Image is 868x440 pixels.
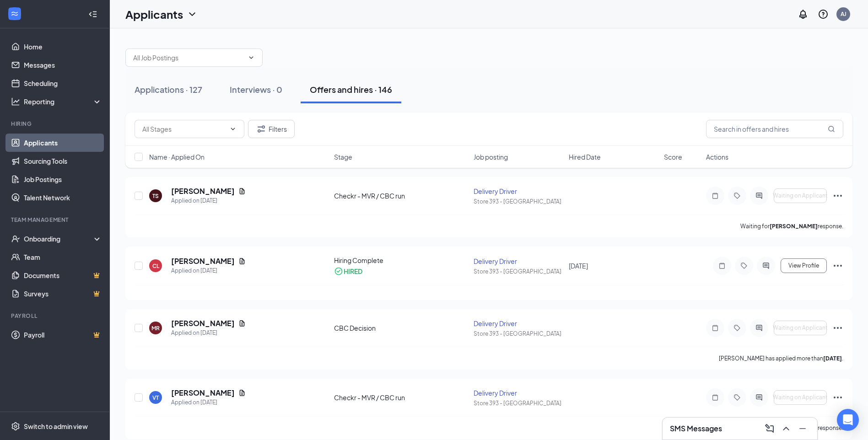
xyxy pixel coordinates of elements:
input: All Job Postings [133,53,244,63]
svg: ActiveChat [754,324,765,332]
a: Messages [24,56,102,74]
span: Hired Date [569,152,601,161]
div: VT [152,394,159,402]
button: Filter Filters [248,120,295,138]
h5: [PERSON_NAME] [171,388,235,398]
a: Talent Network [24,188,102,207]
svg: Note [717,262,728,269]
h1: Applicants [125,6,183,22]
a: PayrollCrown [24,326,102,344]
svg: MagnifyingGlass [828,125,835,133]
h3: SMS Messages [670,424,722,434]
span: Waiting on Applicant [773,394,828,401]
div: Delivery Driver [474,257,563,266]
svg: CheckmarkCircle [334,267,343,276]
div: Offers and hires · 146 [310,84,392,95]
svg: Settings [11,422,20,431]
div: HIRED [344,267,362,276]
div: Open Intercom Messenger [837,409,859,431]
a: Job Postings [24,170,102,188]
div: Checkr - MVR / CBC run [334,393,469,402]
svg: QuestionInfo [818,9,829,20]
div: TS [152,192,159,200]
div: Store 393 - [GEOGRAPHIC_DATA] [474,330,563,338]
svg: ChevronUp [781,423,792,434]
svg: Minimize [797,423,808,434]
div: Applications · 127 [135,84,202,95]
svg: Tag [732,394,743,401]
svg: Document [238,320,246,327]
span: View Profile [788,263,819,269]
svg: ComposeMessage [764,423,775,434]
div: Applied on [DATE] [171,266,246,275]
span: Actions [706,152,728,161]
a: Team [24,248,102,266]
span: Stage [334,152,352,161]
h5: [PERSON_NAME] [171,318,235,328]
svg: Note [710,394,721,401]
div: CBC Decision [334,323,469,333]
div: Applied on [DATE] [171,328,246,338]
div: Checkr - MVR / CBC run [334,191,469,200]
svg: Collapse [88,10,97,19]
div: Applied on [DATE] [171,196,246,205]
span: Job posting [474,152,508,161]
svg: Note [710,192,721,199]
input: Search in offers and hires [706,120,843,138]
a: SurveysCrown [24,284,102,303]
svg: Ellipses [832,322,843,333]
a: DocumentsCrown [24,266,102,284]
a: Applicants [24,134,102,152]
span: Score [664,152,682,161]
svg: ChevronDown [248,54,255,61]
svg: Tag [739,262,749,269]
svg: Document [238,258,246,265]
button: ChevronUp [779,421,793,436]
h5: [PERSON_NAME] [171,256,235,266]
b: [PERSON_NAME] [770,223,818,230]
div: Delivery Driver [474,388,563,397]
span: Waiting on Applicant [773,325,828,331]
button: Waiting on Applicant [774,321,827,335]
svg: ChevronDown [229,125,237,133]
svg: Document [238,389,246,397]
p: Waiting for response. [740,222,843,230]
svg: WorkstreamLogo [10,9,19,18]
div: Store 393 - [GEOGRAPHIC_DATA] [474,399,563,407]
div: Team Management [11,216,100,224]
button: ComposeMessage [762,421,777,436]
div: Switch to admin view [24,422,88,431]
input: All Stages [142,124,226,134]
div: Onboarding [24,234,94,243]
span: Waiting on Applicant [773,193,828,199]
div: Hiring [11,120,100,128]
svg: Ellipses [832,392,843,403]
svg: Tag [732,192,743,199]
svg: UserCheck [11,234,20,243]
div: Applied on [DATE] [171,398,246,407]
button: Waiting on Applicant [774,188,827,203]
svg: Note [710,324,721,332]
button: View Profile [781,258,827,273]
div: AJ [841,10,846,18]
span: [DATE] [569,262,588,270]
a: Sourcing Tools [24,152,102,170]
div: Delivery Driver [474,187,563,196]
h5: [PERSON_NAME] [171,186,235,196]
span: Name · Applied On [149,152,205,161]
a: Home [24,38,102,56]
svg: Ellipses [832,260,843,271]
div: Interviews · 0 [230,84,282,95]
svg: Document [238,188,246,195]
button: Minimize [795,421,810,436]
div: Reporting [24,97,102,106]
svg: ActiveChat [754,192,765,199]
svg: Analysis [11,97,20,106]
div: CL [152,262,159,270]
b: [DATE] [823,355,842,362]
div: MR [151,324,160,332]
div: Hiring Complete [334,256,469,265]
svg: ActiveChat [754,394,765,401]
p: [PERSON_NAME] has applied more than . [719,354,843,362]
svg: Tag [732,324,743,332]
